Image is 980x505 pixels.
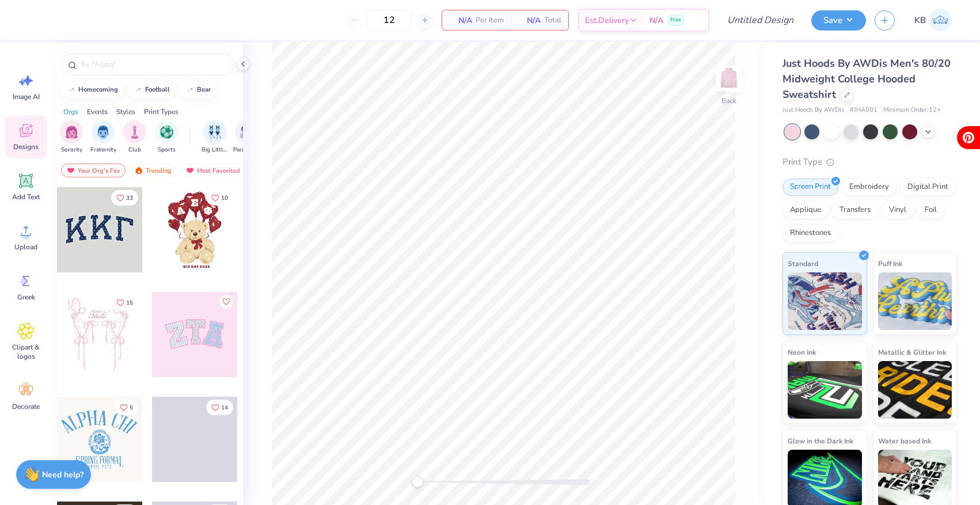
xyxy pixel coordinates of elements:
div: football [145,86,170,93]
img: Fraternity Image [97,126,109,139]
img: Club Image [128,126,141,139]
button: Like [206,190,233,206]
span: Big Little Reveal [202,146,228,154]
div: filter for Big Little Reveal [202,120,228,154]
div: Foil [917,202,944,219]
span: 10 [221,195,228,201]
input: Untitled Design [718,9,803,32]
div: filter for Parent's Weekend [233,120,260,154]
input: Try "Alpha" [79,59,227,70]
button: filter button [202,120,228,154]
div: bear [197,86,211,93]
img: trend_line.gif [134,86,143,93]
div: Screen Print [783,179,838,196]
span: Fraternity [90,146,116,154]
span: Just Hoods By AWDis Men's 80/20 Midweight College Hooded Sweatshirt [783,56,951,101]
span: Per Item [476,14,504,26]
span: Glow in the Dark Ink [788,435,853,447]
span: Puff Ink [878,257,902,269]
span: 5 [130,405,133,411]
span: Designs [13,142,39,151]
button: filter button [90,120,116,154]
span: Decorate [12,402,40,411]
div: Transfers [832,202,878,219]
img: trend_line.gif [185,86,195,93]
span: N/A [449,14,472,26]
span: Club [128,146,141,154]
strong: Need help? [42,469,83,480]
div: Accessibility label [412,476,423,488]
div: homecoming [78,86,118,93]
button: homecoming [60,81,123,98]
span: Total [544,14,561,26]
div: Rhinestones [783,225,838,242]
span: Image AI [13,92,40,101]
span: Metallic & Glitter Ink [878,346,946,358]
div: filter for Fraternity [90,120,116,154]
span: Sports [158,146,176,154]
div: filter for Sorority [60,120,83,154]
button: Like [115,400,138,415]
button: Save [811,10,866,31]
img: Big Little Reveal Image [208,126,221,139]
div: Trending [129,164,177,177]
span: KB [914,14,926,27]
div: Back [721,96,736,106]
div: Most Favorited [180,164,245,177]
img: trend_line.gif [67,86,76,93]
span: N/A [518,14,541,26]
div: Your Org's Fav [61,164,126,177]
img: most_fav.gif [185,166,195,174]
span: Add Text [12,192,40,202]
span: Upload [14,242,37,252]
button: bear [179,81,216,98]
button: Like [111,295,138,310]
img: Standard [788,272,862,330]
button: football [127,81,175,98]
button: Like [206,400,233,415]
div: Print Type [783,155,957,169]
button: filter button [123,120,146,154]
span: Free [670,16,681,24]
span: Just Hoods By AWDis [783,105,844,115]
img: Katie Binkowski [929,9,952,32]
div: Events [87,107,108,117]
span: Clipart & logos [7,343,45,361]
span: 14 [221,405,228,411]
img: most_fav.gif [66,166,75,174]
span: Water based Ink [878,435,931,447]
input: – – [367,10,412,31]
span: Est. Delivery [585,14,629,26]
img: Sorority Image [65,126,78,139]
span: 15 [126,300,133,306]
span: Neon Ink [788,346,816,358]
span: Standard [788,257,818,269]
span: Sorority [61,146,82,154]
span: 33 [126,195,133,201]
span: # JHA001 [850,105,878,115]
div: Styles [116,107,135,117]
img: Metallic & Glitter Ink [878,361,952,419]
img: Sports Image [160,126,173,139]
div: Orgs [63,107,78,117]
button: filter button [233,120,260,154]
button: filter button [155,120,178,154]
img: Parent's Weekend Image [240,126,253,139]
div: Digital Print [900,179,956,196]
img: Back [717,67,740,90]
button: filter button [60,120,83,154]
button: Like [111,190,138,206]
img: Neon Ink [788,361,862,419]
div: Print Types [144,107,178,117]
button: Like [219,295,233,309]
img: Puff Ink [878,272,952,330]
div: Embroidery [842,179,897,196]
div: filter for Club [123,120,146,154]
span: Minimum Order: 12 + [883,105,941,115]
div: Vinyl [882,202,914,219]
a: KB [909,9,957,32]
img: trending.gif [134,166,143,174]
span: N/A [649,14,663,26]
span: Parent's Weekend [233,146,260,154]
div: Applique [783,202,829,219]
